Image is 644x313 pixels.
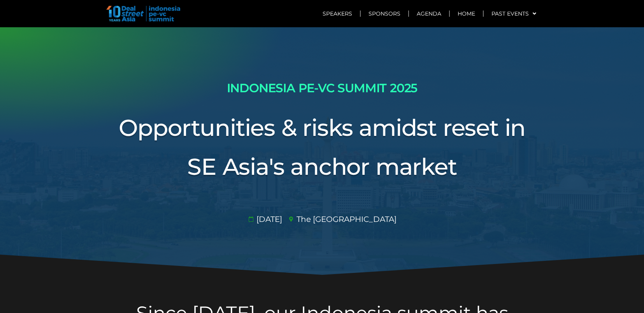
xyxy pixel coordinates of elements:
[361,5,408,23] a: Sponsors
[484,5,544,23] a: Past Events
[315,5,360,23] a: Speakers
[104,108,540,186] h3: Opportunities & risks amidst reset in SE Asia's anchor market
[450,5,483,23] a: Home
[254,213,282,225] span: [DATE]​
[295,213,397,225] span: The [GEOGRAPHIC_DATA]​
[104,78,540,98] h2: INDONESIA PE-VC SUMMIT 2025
[409,5,449,23] a: Agenda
